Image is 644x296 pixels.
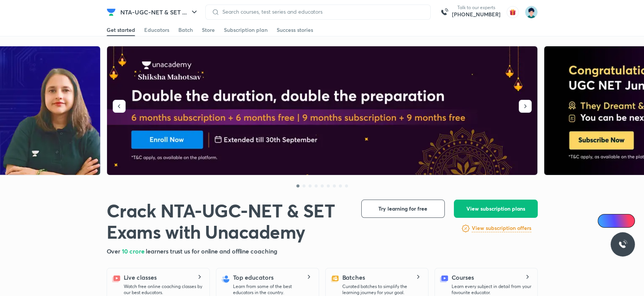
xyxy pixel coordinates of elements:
[224,24,268,36] a: Subscription plan
[122,247,146,255] span: 10 crore
[202,24,215,36] a: Store
[107,247,122,255] span: Over
[472,224,531,232] h6: View subscription offers
[454,200,538,218] button: View subscription plans
[202,26,215,34] div: Store
[452,283,531,296] p: Learn every subject in detail from your favourite educator.
[144,26,169,34] div: Educators
[452,11,501,18] a: [PHONE_NUMBER]
[124,273,157,282] h5: Live classes
[507,6,519,18] img: avatar
[233,283,313,296] p: Learn from some of the best educators in the country.
[107,26,135,34] div: Get started
[124,283,203,296] p: Watch free online coaching classes by our best educators.
[466,205,525,213] span: View subscription plans
[525,6,538,19] img: Priyanka Ramchandani
[598,214,635,228] a: Ai Doubts
[610,218,630,224] span: Ai Doubts
[342,283,422,296] p: Curated batches to simplify the learning journey for your goal.
[178,26,193,34] div: Batch
[233,273,274,282] h5: Top educators
[618,240,627,249] img: ttu
[178,24,193,36] a: Batch
[116,5,203,20] button: NTA-UGC-NET & SET ...
[107,24,135,36] a: Get started
[144,24,169,36] a: Educators
[452,5,501,11] p: Talk to our experts
[277,24,313,36] a: Success stories
[146,247,277,255] span: learners trust us for online and offline coaching
[224,26,268,34] div: Subscription plan
[219,9,424,15] input: Search courses, test series and educators
[277,26,313,34] div: Success stories
[107,8,116,17] img: Company Logo
[472,224,531,233] a: View subscription offers
[361,200,445,218] button: Try learning for free
[602,218,608,224] img: Icon
[452,273,474,282] h5: Courses
[107,200,349,242] h1: Crack NTA-UGC-NET & SET Exams with Unacademy
[437,5,452,20] img: call-us
[378,205,427,213] span: Try learning for free
[342,273,365,282] h5: Batches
